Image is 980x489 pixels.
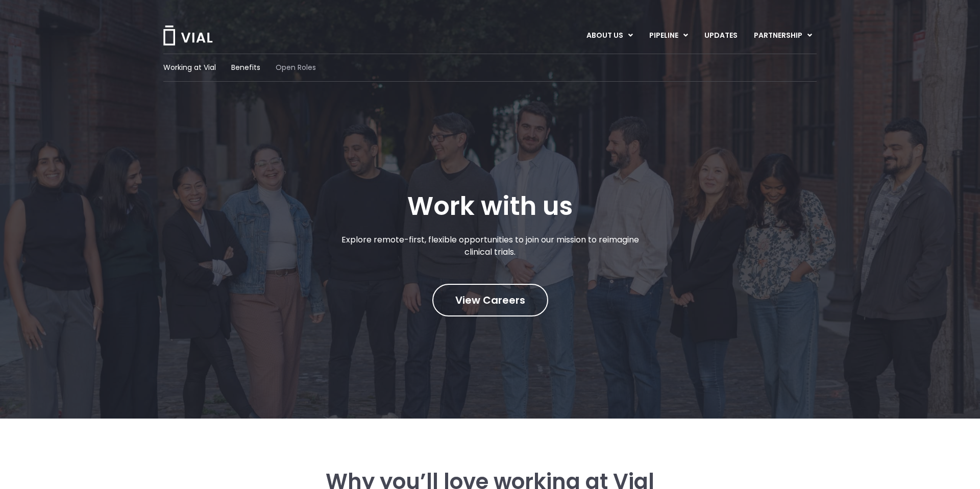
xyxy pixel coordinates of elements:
a: PIPELINEMenu Toggle [641,27,696,44]
h1: Work with us [407,191,573,221]
a: Working at Vial [163,62,216,73]
span: View Careers [455,294,525,307]
a: ABOUT USMenu Toggle [578,27,641,44]
img: Vial Logo [162,26,213,45]
a: Open Roles [276,62,316,73]
a: Benefits [231,62,260,73]
a: PARTNERSHIPMenu Toggle [746,27,820,44]
a: View Careers [432,284,548,316]
p: Explore remote-first, flexible opportunities to join our mission to reimagine clinical trials. [331,234,650,258]
a: UPDATES [696,27,745,44]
